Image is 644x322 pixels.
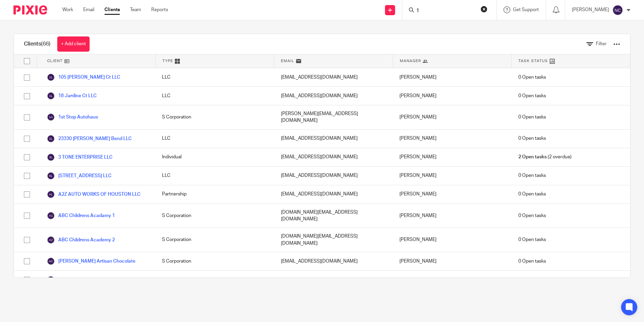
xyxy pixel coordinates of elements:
div: LLC [155,167,274,185]
div: [PERSON_NAME] [393,228,511,252]
div: S Corporation [155,204,274,228]
input: Select all [21,55,33,68]
span: 0 Open tasks [518,172,546,179]
a: Work [62,6,73,13]
img: svg%3E [47,92,55,100]
img: svg%3E [47,212,55,220]
a: [PERSON_NAME] Artisan Chocolate [47,257,135,265]
span: 0 Open tasks [518,236,546,243]
span: Manager [400,58,421,64]
span: Task Status [518,58,548,64]
div: [EMAIL_ADDRESS][DOMAIN_NAME] [274,148,393,166]
span: Email [281,58,294,64]
a: 3 TONE ENTERPRISE LLC [47,153,112,161]
a: Armen's Solutions LLC [47,276,106,284]
div: [PERSON_NAME] [393,148,511,166]
a: Reports [151,6,168,13]
div: [PERSON_NAME] [393,105,511,129]
div: [PERSON_NAME] [393,87,511,105]
a: 105 [PERSON_NAME] Ct LLC [47,73,120,81]
img: svg%3E [47,153,55,161]
span: Client [47,58,63,64]
img: svg%3E [47,135,55,143]
span: 0 Open tasks [518,135,546,142]
img: svg%3E [612,5,623,16]
div: Individual [155,148,274,166]
span: (66) [41,41,51,47]
div: Individual [155,271,274,289]
a: 18 Jardine Ct LLC [47,92,97,100]
div: S Corporation [155,252,274,270]
h1: Clients [24,41,51,48]
div: [EMAIL_ADDRESS][DOMAIN_NAME] [274,87,393,105]
div: LLC [155,87,274,105]
span: Filter [596,42,607,46]
div: [PERSON_NAME] [393,167,511,185]
div: [EMAIL_ADDRESS][DOMAIN_NAME] [274,68,393,86]
p: [PERSON_NAME] [572,6,609,13]
img: Pixie [13,5,47,15]
div: [PERSON_NAME] [393,68,511,86]
a: Team [130,6,141,13]
span: 0 Open tasks [518,276,546,283]
a: + Add client [57,36,90,52]
span: 0 Open tasks [518,92,546,99]
div: [EMAIL_ADDRESS][DOMAIN_NAME] [274,167,393,185]
span: 0 Open tasks [518,74,546,81]
span: (2 overdue) [518,154,572,160]
div: S Corporation [155,228,274,252]
a: ABC Childrens Acadamy 1 [47,212,115,220]
span: 0 Open tasks [518,114,546,120]
div: Partnership [155,185,274,204]
div: [EMAIL_ADDRESS][DOMAIN_NAME] [274,252,393,270]
div: [EMAIL_ADDRESS][DOMAIN_NAME] [274,130,393,148]
button: Clear [481,6,487,12]
input: Search [416,8,476,14]
div: [EMAIL_ADDRESS][DOMAIN_NAME] [274,271,393,289]
div: S Corporation [155,105,274,129]
div: [DOMAIN_NAME][EMAIL_ADDRESS][DOMAIN_NAME] [274,228,393,252]
span: 2 Open tasks [518,154,547,160]
div: LLC [155,130,274,148]
a: 1st Stop Autohaus [47,113,98,121]
span: Get Support [513,7,539,12]
div: [PERSON_NAME] [393,185,511,204]
img: svg%3E [47,73,55,81]
div: [PERSON_NAME] [393,204,511,228]
img: svg%3E [47,276,55,284]
span: 0 Open tasks [518,212,546,219]
a: A2Z AUTO WORKS OF HOUSTON LLC [47,190,140,198]
div: [PERSON_NAME][EMAIL_ADDRESS][DOMAIN_NAME] [274,105,393,129]
img: svg%3E [47,236,55,244]
a: ABC Childrens Academy 2 [47,236,115,244]
span: 0 Open tasks [518,191,546,197]
span: Type [162,58,173,64]
a: Email [83,6,94,13]
a: [STREET_ADDRESS] LLC [47,172,111,180]
div: [EMAIL_ADDRESS][DOMAIN_NAME] [274,185,393,204]
img: svg%3E [47,257,55,265]
img: svg%3E [47,190,55,198]
div: LLC [155,68,274,86]
div: [PERSON_NAME] [393,252,511,270]
span: 0 Open tasks [518,258,546,265]
div: [DOMAIN_NAME][EMAIL_ADDRESS][DOMAIN_NAME] [274,204,393,228]
img: svg%3E [47,172,55,180]
a: 23330 [PERSON_NAME] Bend LLC [47,135,132,143]
div: [PERSON_NAME] [PERSON_NAME] [393,271,511,289]
div: [PERSON_NAME] [393,130,511,148]
a: Clients [104,6,120,13]
img: svg%3E [47,113,55,121]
